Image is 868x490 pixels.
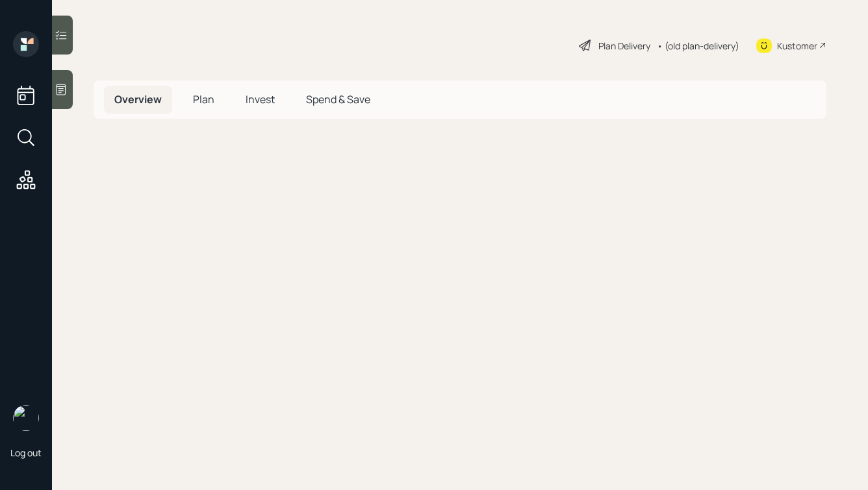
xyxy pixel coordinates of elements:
[657,39,739,53] div: • (old plan-delivery)
[13,405,39,431] img: hunter_neumayer.jpg
[306,92,370,106] span: Spend & Save
[114,92,162,106] span: Overview
[10,447,42,459] div: Log out
[193,92,214,106] span: Plan
[598,39,650,53] div: Plan Delivery
[777,39,817,53] div: Kustomer
[246,92,275,106] span: Invest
